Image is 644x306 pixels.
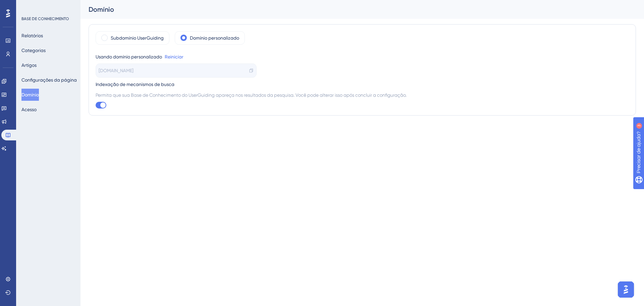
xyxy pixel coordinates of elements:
font: [DOMAIN_NAME] [99,68,133,73]
button: Acesso [21,103,37,116]
font: Artigos [21,62,37,68]
font: Indexação de mecanismos de busca [96,82,174,87]
button: Artigos [21,59,37,71]
font: Subdomínio UserGuiding [111,35,164,41]
font: Relatórios [21,33,43,38]
button: Categorias [21,44,46,56]
font: BASE DE CONHECIMENTO [21,16,69,21]
font: 3 [62,4,64,8]
button: Configurações da página [21,74,77,86]
font: Reiniciar [165,54,183,59]
button: Domínio [21,89,39,101]
font: Domínio [21,92,39,97]
font: Precisar de ajuda? [16,3,58,8]
font: Domínio [89,5,114,13]
iframe: Iniciador do Assistente de IA do UserGuiding [616,279,636,300]
font: Permita que sua Base de Conhecimento do UserGuiding apareça nos resultados da pesquisa. Você pode... [96,92,407,98]
font: Categorias [21,48,46,53]
button: Relatórios [21,30,43,42]
font: Domínio personalizado [190,35,239,41]
font: Usando domínio personalizado [96,54,162,59]
font: Acesso [21,107,37,112]
font: Configurações da página [21,77,77,83]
